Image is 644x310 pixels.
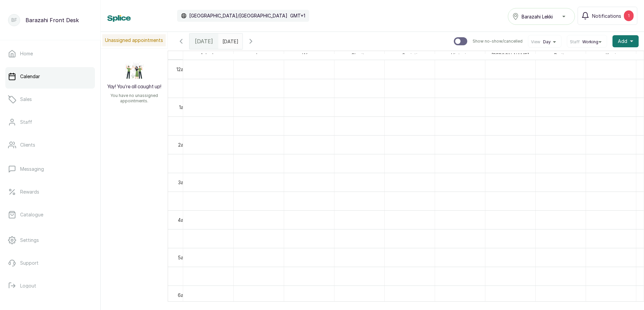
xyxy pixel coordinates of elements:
span: [DATE] [195,37,213,45]
a: Staff [5,113,95,132]
p: Settings [20,237,39,244]
p: Rewards [20,189,39,195]
button: StaffWorking [570,39,604,45]
span: Barazahi Lekki [522,13,553,20]
p: Staff [20,119,32,125]
div: [DATE] [190,34,218,49]
p: Support [20,260,39,266]
a: Rewards [5,183,95,201]
button: Add [612,35,639,47]
span: View [531,39,540,45]
div: 4am [176,216,189,223]
p: Home [20,50,33,57]
span: Kemi [604,51,617,59]
a: Support [5,254,95,272]
p: Calendar [20,73,40,80]
button: Barazahi Lekki [508,8,575,25]
span: Charity [350,51,369,59]
div: 1 [624,10,634,21]
span: Staff [570,39,580,45]
a: Messaging [5,160,95,178]
p: [GEOGRAPHIC_DATA]/[GEOGRAPHIC_DATA] [189,12,287,19]
div: 6am [176,292,189,299]
p: Unassigned appointments [102,34,166,46]
p: Barazahi Front Desk [25,16,79,24]
p: Catalogue [20,211,43,218]
span: [PERSON_NAME] [490,51,531,59]
span: Victoria [450,51,470,59]
button: Logout [5,276,95,295]
span: Purity [553,51,569,59]
p: You have no unassigned appointments. [105,93,164,104]
p: Sales [20,96,32,103]
span: Suciati [401,51,419,59]
p: Clients [20,142,35,148]
div: 12am [175,66,189,73]
span: Working [582,39,598,45]
a: Sales [5,90,95,109]
span: Add [618,38,627,45]
button: ViewDay [531,39,558,45]
p: BF [11,17,17,23]
p: Show no-show/cancelled [473,39,523,44]
a: Settings [5,231,95,250]
a: Catalogue [5,205,95,224]
div: 5am [176,254,189,261]
a: Clients [5,136,95,154]
span: Notifications [592,12,621,19]
span: Joy [253,51,264,59]
button: Notifications1 [578,7,637,25]
div: 1am [178,104,189,111]
p: Messaging [20,166,44,172]
span: Wizzy [301,51,317,59]
p: Logout [20,282,36,289]
h2: Yay! You’re all caught up! [107,84,161,90]
a: Home [5,44,95,63]
span: Adeola [199,51,217,59]
p: GMT+1 [290,12,305,19]
div: 3am [177,179,189,186]
span: Day [543,39,551,45]
div: 2am [177,141,189,148]
a: Calendar [5,67,95,86]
